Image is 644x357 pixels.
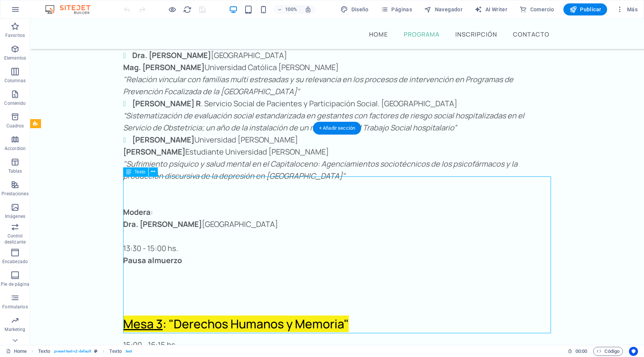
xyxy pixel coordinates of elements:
[597,347,620,356] span: Código
[8,168,22,174] p: Tablas
[381,6,412,13] span: Páginas
[340,6,369,13] span: Diseño
[475,6,507,13] span: AI Writer
[424,6,462,13] span: Navegador
[5,32,25,38] p: Favoritos
[616,6,638,13] span: Más
[519,6,554,13] span: Comercio
[5,146,26,152] p: Accordion
[337,3,372,15] div: Diseño (Ctrl+Alt+Y)
[125,347,132,356] span: . text
[168,5,177,14] button: Haz clic para salir del modo de previsualización y seguir editando
[183,5,192,14] button: reload
[305,6,311,13] i: Al redimensionar, ajustar el nivel de zoom automáticamente para ajustarse al dispositivo elegido.
[53,347,91,356] span: . preset-text-v2-default
[575,347,587,356] span: 00 00
[563,3,607,15] button: Publicar
[2,191,28,197] p: Prestaciones
[313,122,361,135] div: + Añadir sección
[472,3,510,15] button: AI Writer
[593,347,623,356] button: Código
[43,5,100,14] img: Editor Logo
[421,3,465,15] button: Navegador
[5,78,26,84] p: Columnas
[183,5,192,14] i: Volver a cargar página
[516,3,557,15] button: Comercio
[2,259,28,265] p: Encabezado
[6,123,24,129] p: Cuadros
[4,55,26,61] p: Elementos
[38,347,50,356] span: Haz clic para seleccionar y doble clic para editar
[5,326,25,332] p: Marketing
[274,5,301,14] button: 100%
[629,347,638,356] button: Usercentrics
[337,3,372,15] button: Diseño
[581,348,582,354] span: :
[285,5,297,14] h6: 100%
[613,3,641,15] button: Más
[134,170,145,174] span: Texto
[94,349,98,353] i: Este elemento es un preajuste personalizable
[1,281,29,287] p: Pie de página
[38,347,132,356] nav: breadcrumb
[2,304,27,310] p: Formularios
[568,347,588,356] h6: Tiempo de la sesión
[6,347,27,356] a: Haz clic para cancelar la selección y doble clic para abrir páginas
[569,6,601,13] span: Publicar
[5,213,25,219] p: Imágenes
[4,100,26,106] p: Contenido
[109,347,121,356] span: Haz clic para seleccionar y doble clic para editar
[378,3,415,15] button: Páginas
